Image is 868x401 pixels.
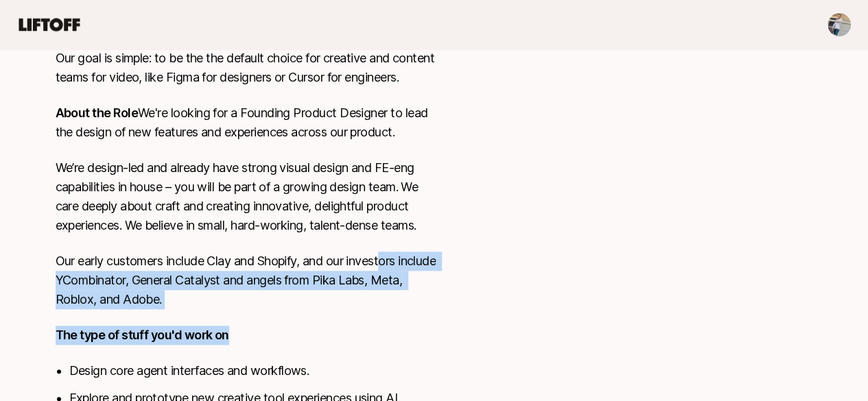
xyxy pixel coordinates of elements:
button: Adeniyi Ojedele [827,12,852,37]
strong: About the Role [56,106,138,120]
p: We’re design-led and already have strong visual design and FE-eng capabilities in house – you wil... [56,158,440,235]
p: We're looking for a Founding Product Designer to lead the design of new features and experiences ... [56,104,440,142]
strong: The type of stuff you'd work on [56,328,229,342]
img: Adeniyi Ojedele [828,13,851,36]
p: Our goal is simple: to be the the default choice for creative and content teams for video, like F... [56,49,440,87]
p: Our early customers include Clay and Shopify, and our investors include YCombinator, General Cata... [56,252,440,309]
li: Design core agent interfaces and workflows. [69,361,440,380]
